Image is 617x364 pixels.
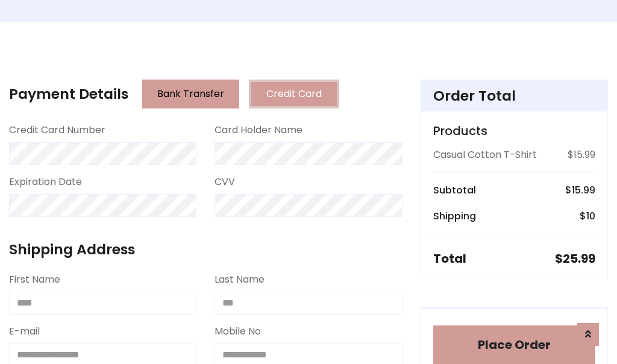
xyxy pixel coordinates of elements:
h6: $ [580,210,595,222]
span: 15.99 [572,183,595,197]
label: CVV [215,175,235,189]
p: Casual Cotton T-Shirt [433,148,537,162]
label: E-mail [9,324,40,339]
h5: Products [433,124,595,138]
span: 25.99 [563,250,595,267]
h4: Payment Details [9,86,128,102]
h4: Shipping Address [9,241,402,258]
h6: Subtotal [433,184,476,196]
span: 10 [586,209,595,223]
h4: Order Total [433,87,595,104]
h5: Total [433,251,466,266]
label: Card Holder Name [215,123,302,137]
h6: $ [565,184,595,196]
label: First Name [9,272,60,287]
label: Mobile No [215,324,261,339]
label: Credit Card Number [9,123,105,137]
button: Credit Card [249,80,339,108]
h5: $ [555,251,595,266]
button: Place Order [433,325,595,364]
p: $15.99 [568,148,595,162]
label: Last Name [215,272,265,287]
button: Bank Transfer [142,80,239,108]
label: Expiration Date [9,175,82,189]
h6: Shipping [433,210,476,222]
